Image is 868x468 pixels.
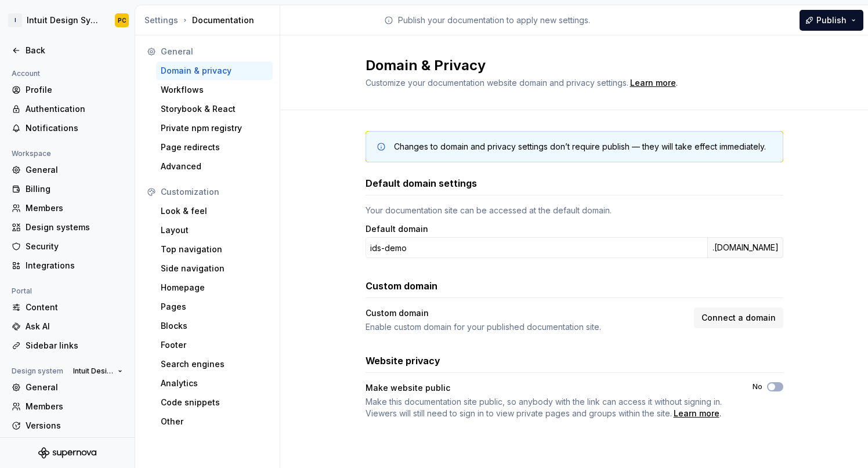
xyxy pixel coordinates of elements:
p: Publish your documentation to apply new settings. [398,14,590,26]
div: Pages [161,301,268,313]
span: Customize your documentation website domain and privacy settings. [366,78,628,88]
a: Versions [7,416,128,435]
a: Content [7,298,128,317]
a: Authentication [7,100,128,118]
a: Integrations [7,256,128,275]
svg: Supernova Logo [38,447,96,459]
div: Authentication [26,103,123,115]
div: Notifications [26,122,123,134]
div: Customization [161,186,268,198]
h3: Default domain settings [366,176,477,190]
label: No [753,382,762,391]
span: . [628,79,678,88]
div: Domain & privacy [161,65,268,77]
div: Profile [26,84,123,96]
div: Private npm registry [161,122,268,134]
div: Versions [26,420,123,431]
div: .[DOMAIN_NAME] [707,237,783,258]
span: . [366,396,732,419]
a: Pages [156,298,273,316]
div: Back [26,45,123,56]
a: Homepage [156,278,273,297]
div: Page redirects [161,142,268,153]
a: Page redirects [156,138,273,157]
div: Security [26,241,123,252]
button: Publish [800,10,863,31]
div: General [26,382,123,393]
div: Workspace [7,147,56,161]
div: Ask AI [26,321,123,332]
button: Settings [144,14,178,26]
div: Members [26,401,123,412]
a: Billing [7,180,128,198]
div: Other [161,416,268,427]
span: Make this documentation site public, so anybody with the link can access it without signing in. V... [366,397,722,418]
a: Code snippets [156,393,273,412]
a: Workflows [156,81,273,99]
h3: Custom domain [366,279,437,293]
div: Side navigation [161,263,268,274]
div: Custom domain [366,307,687,319]
div: Top navigation [161,244,268,255]
div: Layout [161,224,268,236]
div: Design system [7,364,68,378]
a: Datasets [7,436,128,454]
div: Search engines [161,358,268,370]
div: Blocks [161,320,268,332]
div: PC [118,16,126,25]
a: Domain & privacy [156,61,273,80]
div: Changes to domain and privacy settings don’t require publish — they will take effect immediately. [394,141,766,153]
a: General [7,161,128,179]
a: Ask AI [7,317,128,336]
a: Notifications [7,119,128,137]
div: Portal [7,284,37,298]
label: Default domain [366,223,428,235]
div: Make website public [366,382,732,394]
div: Code snippets [161,397,268,408]
a: Side navigation [156,259,273,278]
a: Layout [156,221,273,240]
div: Homepage [161,282,268,293]
div: Storybook & React [161,103,268,115]
div: Content [26,302,123,313]
div: Members [26,202,123,214]
a: Members [7,199,128,217]
a: Blocks [156,317,273,335]
a: Footer [156,336,273,354]
div: Design systems [26,222,123,233]
div: General [26,164,123,176]
div: Footer [161,339,268,351]
div: Your documentation site can be accessed at the default domain. [366,205,783,216]
a: Top navigation [156,240,273,259]
div: Intuit Design System [27,14,101,26]
h3: Website privacy [366,354,440,368]
div: Analytics [161,378,268,389]
div: Enable custom domain for your published documentation site. [366,321,687,333]
div: Sidebar links [26,340,123,351]
div: I [8,13,22,27]
a: Security [7,237,128,256]
a: Search engines [156,355,273,373]
span: Publish [816,14,847,26]
a: Analytics [156,374,273,393]
a: General [7,378,128,397]
a: Private npm registry [156,119,273,137]
a: Look & feel [156,202,273,220]
a: Advanced [156,157,273,176]
span: Connect a domain [701,312,776,324]
div: Integrations [26,260,123,271]
div: Billing [26,183,123,195]
button: IIntuit Design SystemPC [2,8,132,33]
div: Look & feel [161,205,268,217]
a: Sidebar links [7,336,128,355]
span: Intuit Design System [73,367,113,376]
div: General [161,46,268,57]
a: Learn more [630,77,676,89]
a: Profile [7,81,128,99]
a: Other [156,412,273,431]
a: Members [7,397,128,416]
div: Account [7,67,45,81]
